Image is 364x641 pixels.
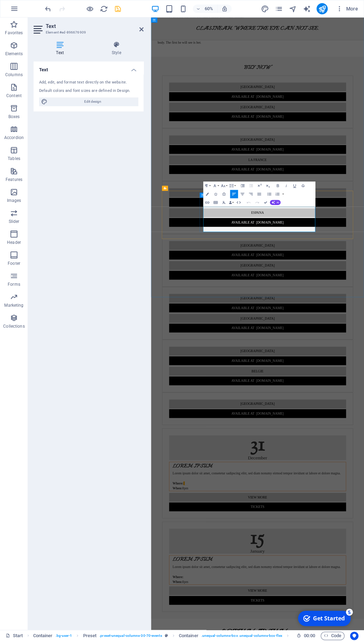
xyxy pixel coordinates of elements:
button: Subscript [264,181,272,190]
button: Edit design [39,97,138,106]
span: More [336,5,358,12]
button: Confirm (Ctrl+⏎) [261,198,269,206]
i: Save (Ctrl+S) [114,5,122,13]
p: Collections [3,323,24,329]
button: Special Characters [220,190,228,198]
button: navigator [289,5,297,13]
i: Reload page [100,5,108,13]
button: Ordered List [273,190,281,198]
p: Features [6,177,22,182]
i: Design (Ctrl+Alt+Y) [261,5,269,13]
button: Font Size [220,181,228,190]
span: . unequal-columns-box .unequal-columns-box-flex [201,632,282,640]
button: Colors [203,190,211,198]
button: text_generator [303,5,311,13]
button: undo [44,5,52,13]
span: . bg-user-1 [56,632,72,640]
nav: breadcrumb [33,632,302,640]
button: publish [316,3,328,14]
button: Align Justify [255,190,263,198]
button: Undo (Ctrl+Z) [245,198,253,206]
button: HTML [234,198,242,206]
h4: Style [89,41,144,56]
span: : [309,633,310,638]
button: Align Left [230,190,238,198]
button: Insert Link [203,198,211,206]
button: Code [321,632,344,640]
button: Redo (Ctrl+Shift+Z) [253,198,261,206]
button: Ordered List [281,190,285,198]
span: Edit design [50,97,136,106]
button: Bold (Ctrl+B) [274,181,282,190]
p: Favorites [5,30,23,36]
h6: 60% [203,5,214,13]
i: Navigator [289,5,297,13]
button: Font Family [211,181,219,190]
button: reload [100,5,108,13]
span: Click to select. Double-click to edit [33,632,53,640]
button: Unordered List [265,190,273,198]
div: Add, edit, and format text directly on the website. [39,80,138,86]
i: AI Writer [303,5,311,13]
button: Line Height [228,181,236,190]
button: design [261,5,269,13]
button: Decrease Indent [247,181,255,190]
span: Code [324,632,341,640]
h2: Text [46,23,144,29]
p: Forms [8,282,20,287]
div: Get Started 5 items remaining, 0% complete [4,3,57,18]
p: Header [7,240,21,245]
button: Paragraph Format [203,181,211,190]
button: Align Center [238,190,246,198]
button: Underline (Ctrl+U) [290,181,298,190]
h3: Element #ed-896676909 [46,29,130,36]
div: Get Started [19,7,51,14]
span: Click to select. Double-click to edit [83,632,97,640]
p: Images [7,198,21,203]
p: Content [6,93,22,99]
button: Align Right [247,190,255,198]
span: 00 00 [304,632,315,640]
p: Tables [8,156,20,161]
button: pages [275,5,283,13]
button: Usercentrics [350,632,358,640]
button: Insert Table [211,198,219,206]
span: . preset-unequal-columns-30-70-events [99,632,162,640]
a: Click to cancel selection. Double-click to open Pages [6,632,23,640]
p: Slider [9,219,20,224]
span: Click to select. Double-click to edit [179,632,198,640]
button: Click here to leave preview mode and continue editing [86,5,94,13]
h4: Text [34,61,144,74]
i: This element is a customizable preset [165,634,168,638]
button: Superscript [255,181,263,190]
button: Data Bindings [228,198,234,206]
button: 60% [193,5,218,13]
p: Columns [5,72,23,78]
button: save [114,5,122,13]
span: AI [276,201,279,204]
i: Undo: Delete elements (Ctrl+Z) [44,5,52,13]
p: Elements [5,51,23,57]
button: Strikethrough [299,181,307,190]
p: Boxes [8,114,20,119]
i: On resize automatically adjust zoom level to fit chosen device. [221,6,228,12]
p: Marketing [4,303,23,308]
p: Accordion [4,135,24,140]
button: AI [270,200,281,205]
button: Clear Formatting [220,198,228,206]
button: Icons [211,190,219,198]
i: Publish [318,5,326,13]
h4: Text [34,41,89,56]
h6: Session time [297,632,315,640]
div: 5 [52,1,59,8]
div: Default colors and font sizes are defined in Design. [39,88,138,94]
button: Increase Indent [239,181,247,190]
button: Italic (Ctrl+I) [282,181,290,190]
button: More [333,3,361,14]
p: Footer [8,261,20,266]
